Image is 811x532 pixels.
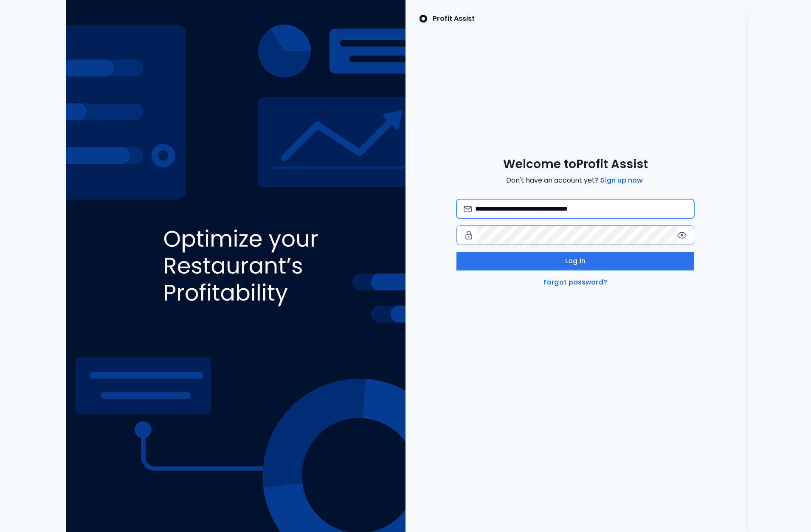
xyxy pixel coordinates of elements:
[503,157,648,172] span: Welcome to Profit Assist
[456,252,694,270] button: Log in
[433,14,475,24] p: Profit Assist
[506,175,644,186] span: Don't have an account yet?
[565,256,586,266] span: Log in
[464,206,472,212] img: email
[599,175,644,186] a: Sign up now
[542,277,609,287] a: Forgot password?
[419,14,428,24] img: SpotOn Logo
